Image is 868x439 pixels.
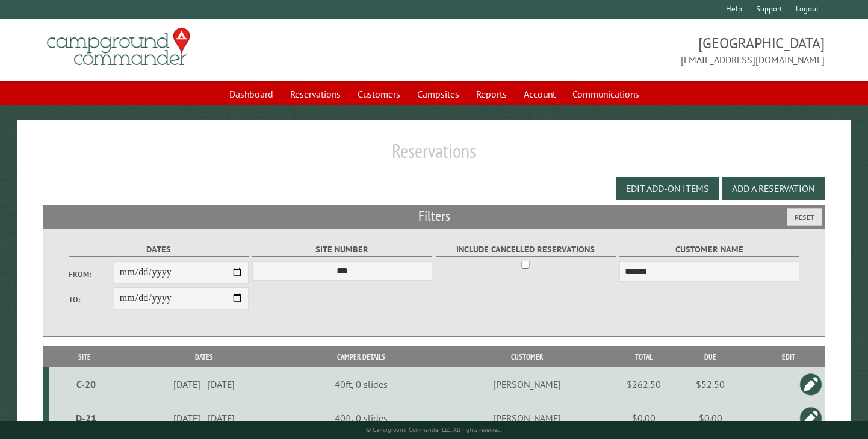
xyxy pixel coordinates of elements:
[620,401,668,435] td: $0.00
[122,412,286,424] div: [DATE] - [DATE]
[288,401,435,435] td: 40ft, 0 slides
[54,412,117,424] div: D-21
[516,83,563,105] a: Account
[668,367,752,401] td: $52.50
[69,243,249,257] label: Dates
[469,83,514,105] a: Reports
[620,346,668,367] th: Total
[222,83,281,105] a: Dashboard
[668,346,752,367] th: Due
[752,346,825,367] th: Edit
[288,346,435,367] th: Camper Details
[434,33,825,67] span: [GEOGRAPHIC_DATA] [EMAIL_ADDRESS][DOMAIN_NAME]
[435,367,620,401] td: [PERSON_NAME]
[54,378,117,390] div: C-20
[565,83,646,105] a: Communications
[436,243,616,257] label: Include Cancelled Reservations
[366,426,502,434] small: © Campground Commander LLC. All rights reserved.
[49,346,120,367] th: Site
[252,243,432,257] label: Site Number
[620,367,668,401] td: $262.50
[43,139,825,172] h1: Reservations
[283,83,348,105] a: Reservations
[69,269,114,280] label: From:
[350,83,408,105] a: Customers
[668,401,752,435] td: $0.00
[722,177,825,200] button: Add a Reservation
[69,294,114,305] label: To:
[410,83,467,105] a: Campsites
[435,346,620,367] th: Customer
[120,346,288,367] th: Dates
[435,401,620,435] td: [PERSON_NAME]
[619,243,799,257] label: Customer Name
[43,23,194,70] img: Campground Commander
[122,378,286,390] div: [DATE] - [DATE]
[43,205,825,228] h2: Filters
[288,367,435,401] td: 40ft, 0 slides
[787,208,822,226] button: Reset
[616,177,719,200] button: Edit Add-on Items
